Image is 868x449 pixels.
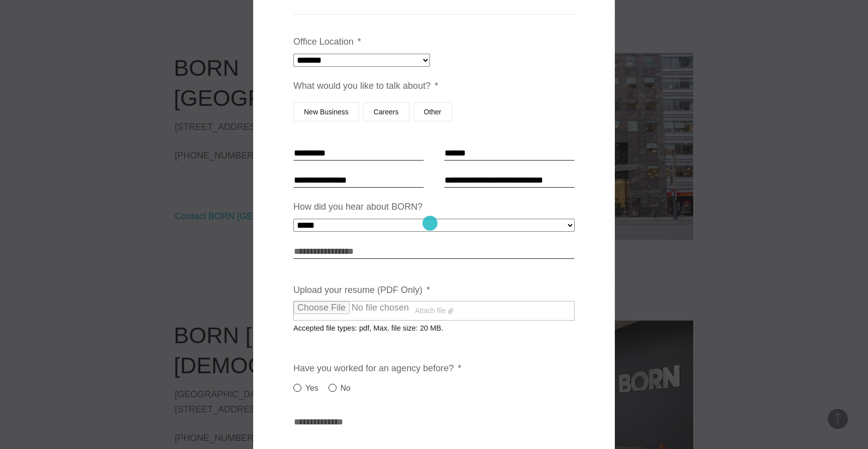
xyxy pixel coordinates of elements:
[293,363,461,374] label: Have you worked for an agency before?
[293,80,438,92] label: What would you like to talk about?
[329,382,351,394] label: No
[363,102,409,121] label: Careers
[293,284,430,296] label: Upload your resume (PDF Only)
[293,301,575,321] label: Attach file
[293,102,359,121] label: New Business
[293,36,361,48] label: Office Location
[413,102,452,121] label: Other
[293,316,451,332] span: Accepted file types: pdf, Max. file size: 20 MB.
[293,201,422,213] label: How did you hear about BORN?
[293,382,318,394] label: Yes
